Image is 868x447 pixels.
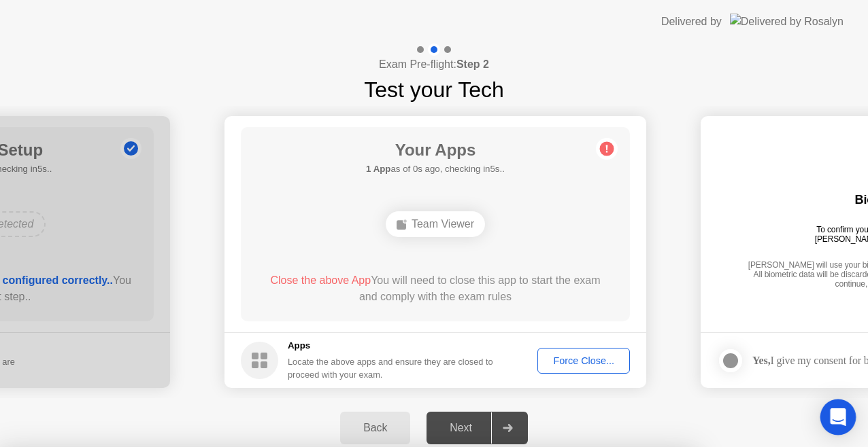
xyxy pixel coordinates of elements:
div: You will need to close this app to start the exam and comply with the exam rules [261,272,611,305]
div: Delivered by [661,14,722,30]
h5: as of 0s ago, checking in5s.. [366,162,505,176]
h1: Your Apps [366,138,505,162]
div: Locate the above apps and ensure they are closed to proceed with your exam. [288,355,494,381]
strong: Yes, [752,355,770,366]
div: Team Viewer [386,211,485,237]
span: Close the above App [270,274,371,286]
div: Force Close... [542,355,625,366]
h5: Apps [288,339,494,353]
h4: Exam Pre-flight: [379,56,489,73]
div: Open Intercom Messenger [820,399,856,435]
b: 1 App [366,164,390,174]
img: Delivered by Rosalyn [730,14,844,29]
b: Step 2 [456,58,489,70]
div: Back [344,422,406,434]
div: Next [431,422,491,434]
h1: Test your Tech [364,73,504,106]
